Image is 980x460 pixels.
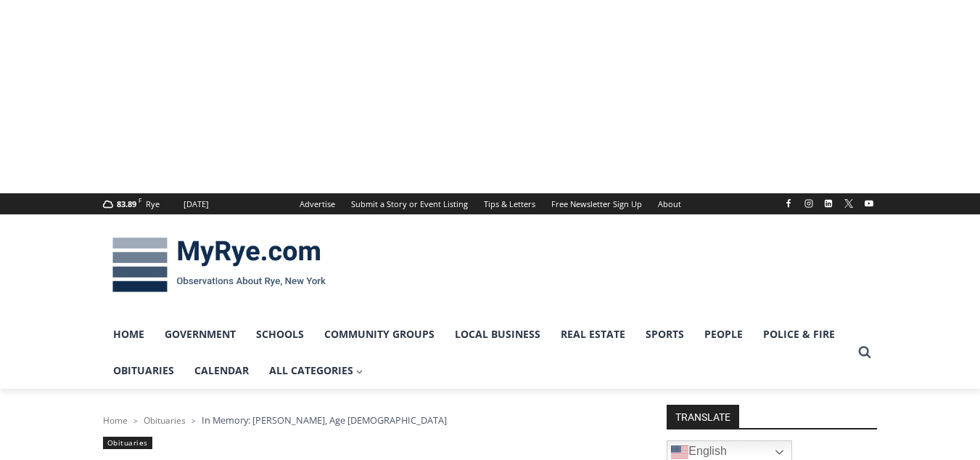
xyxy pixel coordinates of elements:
a: Community Groups [314,316,445,352]
nav: Secondary Navigation [292,193,689,214]
strong: TRANSLATE [667,405,739,428]
div: [DATE] [184,198,209,211]
a: Calendar [184,352,259,389]
a: Instagram [800,195,818,212]
a: Obituaries [103,352,184,389]
a: Police & Fire [753,316,845,352]
a: All Categories [259,352,374,389]
a: Linkedin [820,195,837,212]
span: 83.89 [117,198,136,209]
span: All Categories [269,363,363,379]
a: Advertise [292,193,343,214]
a: Real Estate [551,316,635,352]
a: Tips & Letters [476,193,543,214]
nav: Primary Navigation [103,316,852,390]
a: YouTube [860,195,878,212]
a: Sports [635,316,694,352]
nav: Breadcrumbs [103,413,629,427]
a: Submit a Story or Event Listing [343,193,476,214]
span: > [192,416,196,426]
span: In Memory: [PERSON_NAME], Age [DEMOGRAPHIC_DATA] [202,413,447,427]
a: Home [103,414,128,427]
span: F [139,196,141,204]
span: > [133,416,138,426]
div: Rye [146,198,160,211]
a: People [694,316,753,352]
a: Home [103,316,155,352]
a: Obituaries [144,414,186,427]
a: About [650,193,689,214]
a: X [840,195,857,212]
button: View Search Form [852,339,878,366]
a: Facebook [780,195,797,212]
img: MyRye.com [103,227,335,303]
a: Free Newsletter Sign Up [543,193,650,214]
a: Schools [246,316,314,352]
a: Government [155,316,246,352]
a: Local Business [445,316,551,352]
a: Obituaries [103,437,152,449]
